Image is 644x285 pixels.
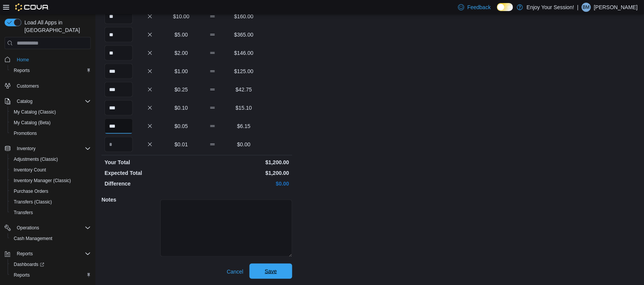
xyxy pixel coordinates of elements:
[17,98,32,104] span: Catalog
[105,9,133,24] input: Quantity
[8,165,94,175] button: Inventory Count
[11,155,91,164] span: Adjustments (Classic)
[8,117,94,128] button: My Catalog (Beta)
[14,81,91,91] span: Customers
[167,67,195,75] p: $1.00
[2,54,94,65] button: Home
[224,264,246,279] button: Cancel
[17,83,39,89] span: Customers
[14,130,37,136] span: Promotions
[14,272,30,278] span: Reports
[14,109,56,115] span: My Catalog (Classic)
[11,197,91,207] span: Transfers (Classic)
[14,223,42,232] button: Operations
[8,207,94,218] button: Transfers
[230,141,258,148] p: $0.00
[14,156,58,162] span: Adjustments (Classic)
[577,3,579,12] p: |
[11,107,59,117] a: My Catalog (Classic)
[8,197,94,207] button: Transfers (Classic)
[14,144,91,153] span: Inventory
[14,120,51,126] span: My Catalog (Beta)
[105,169,195,177] p: Expected Total
[14,188,48,194] span: Purchase Orders
[8,270,94,280] button: Reports
[11,107,91,117] span: My Catalog (Classic)
[14,261,44,267] span: Dashboards
[250,264,292,279] button: Save
[2,80,94,91] button: Customers
[21,19,91,34] span: Load All Apps in [GEOGRAPHIC_DATA]
[105,27,133,42] input: Quantity
[230,31,258,38] p: $365.00
[14,178,71,184] span: Inventory Manager (Classic)
[17,146,35,152] span: Inventory
[11,208,91,217] span: Transfers
[497,3,513,11] input: Dark Mode
[467,3,491,11] span: Feedback
[11,129,40,138] a: Promotions
[198,159,289,166] p: $1,200.00
[167,13,195,20] p: $10.00
[11,234,91,243] span: Cash Management
[594,3,638,12] p: [PERSON_NAME]
[11,176,74,185] a: Inventory Manager (Classic)
[105,137,133,152] input: Quantity
[14,55,32,64] a: Home
[105,159,195,166] p: Your Total
[105,64,133,79] input: Quantity
[11,260,47,269] a: Dashboards
[8,154,94,165] button: Adjustments (Classic)
[198,169,289,177] p: $1,200.00
[14,54,91,64] span: Home
[105,82,133,97] input: Quantity
[230,122,258,130] p: $6.15
[11,165,91,175] span: Inventory Count
[167,86,195,93] p: $0.25
[198,180,289,187] p: $0.00
[14,82,42,91] a: Customers
[167,49,195,57] p: $2.00
[230,49,258,57] p: $146.00
[8,128,94,139] button: Promotions
[11,260,91,269] span: Dashboards
[11,66,33,75] a: Reports
[14,67,30,74] span: Reports
[8,233,94,244] button: Cash Management
[105,100,133,115] input: Quantity
[17,57,29,63] span: Home
[14,199,52,205] span: Transfers (Classic)
[11,66,91,75] span: Reports
[8,186,94,197] button: Purchase Orders
[8,175,94,186] button: Inventory Manager (Classic)
[14,144,39,153] button: Inventory
[105,118,133,134] input: Quantity
[11,208,36,217] a: Transfers
[11,271,91,280] span: Reports
[11,118,54,127] a: My Catalog (Beta)
[230,13,258,20] p: $160.00
[2,143,94,154] button: Inventory
[11,118,91,127] span: My Catalog (Beta)
[167,122,195,130] p: $0.05
[14,210,33,216] span: Transfers
[167,31,195,38] p: $5.00
[11,271,33,280] a: Reports
[8,107,94,117] button: My Catalog (Classic)
[167,104,195,112] p: $0.10
[497,11,497,11] span: Dark Mode
[11,234,55,243] a: Cash Management
[14,235,52,242] span: Cash Management
[14,167,46,173] span: Inventory Count
[15,3,49,11] img: Cova
[11,176,91,185] span: Inventory Manager (Classic)
[14,249,36,258] button: Reports
[8,259,94,270] a: Dashboards
[17,251,33,257] span: Reports
[583,3,590,12] span: BM
[2,96,94,107] button: Catalog
[230,104,258,112] p: $15.10
[227,268,243,275] span: Cancel
[527,3,575,12] p: Enjoy Your Session!
[105,45,133,61] input: Quantity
